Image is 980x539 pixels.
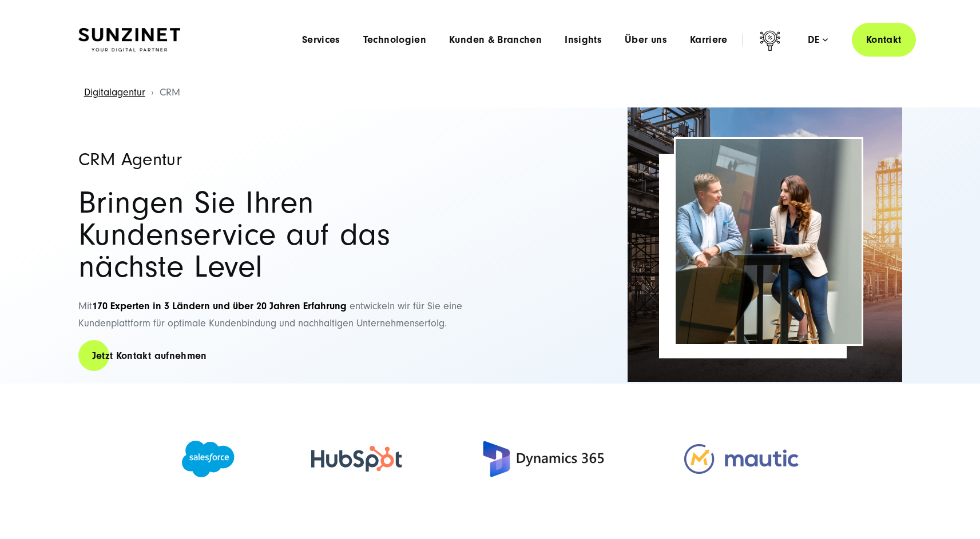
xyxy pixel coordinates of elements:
a: Services [302,34,340,46]
div: Mit entwickeln wir für Sie eine Kundenplattform für optimale Kundenbindung und nachhaltigen Unter... [78,107,479,384]
img: CRM Agentur Header | Kunde und Berater besprechen etwas an einem Laptop [676,139,862,344]
a: Kontakt [852,23,916,57]
img: Salesforce Partner Agentur - Full-Service CRM Agentur SUNZINET [182,441,235,477]
span: CRM [160,86,180,98]
img: HubSpot Gold Partner Agentur - Full-Service CRM Agentur SUNZINET [311,446,402,472]
img: SUNZINET Full Service Digital Agentur [78,28,180,52]
h1: CRM Agentur [78,150,479,169]
a: Kunden & Branchen [449,34,542,46]
a: Insights [565,34,602,46]
img: Microsoft Dynamics Agentur 365 - Full-Service CRM Agentur SUNZINET [479,423,608,495]
img: Full-Service CRM Agentur SUNZINET [628,107,902,382]
a: Jetzt Kontakt aufnehmen [78,340,221,372]
div: de [808,34,828,46]
h2: Bringen Sie Ihren Kundenservice auf das nächste Level [78,187,479,283]
strong: 170 Experten in 3 Ländern und über 20 Jahren Erfahrung [92,300,347,312]
a: Technologien [363,34,426,46]
a: Digitalagentur [84,86,145,98]
a: Karriere [690,34,728,46]
a: Über uns [625,34,667,46]
img: Mautic Agentur - Full-Service CRM Agentur SUNZINET [684,444,799,474]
